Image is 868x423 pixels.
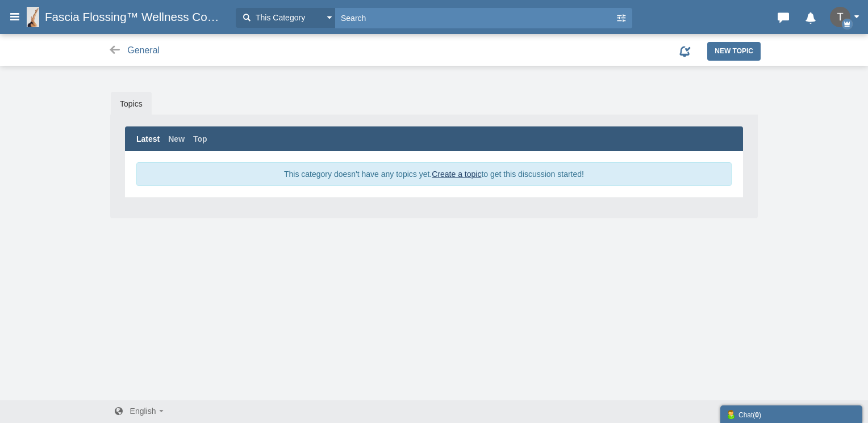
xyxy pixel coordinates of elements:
img: 9XtTqOAAAABklEQVQDAIXr02Au9eWiAAAAAElFTkSuQmCC [830,7,850,27]
span: This category doesn't have any topics yet. to get this discussion started! [284,170,584,179]
span: General [127,45,160,55]
a: Latest [136,133,160,145]
span: English [130,407,156,416]
span: ( ) [753,411,761,419]
a: Create a topic [432,170,481,179]
input: Search [335,8,615,28]
span: Fascia Flossing™ Wellness Community [45,10,230,24]
a: New Topic [707,42,761,60]
a: New [168,133,185,145]
div: Chat [726,408,857,420]
span: New Topic [715,47,753,55]
a: Fascia Flossing™ Wellness Community [27,7,230,27]
strong: 0 [755,411,759,419]
span: This Category [253,12,305,24]
button: This Category [236,8,335,28]
a: Topics [111,92,152,116]
a: Top [193,133,207,145]
img: favicon.ico [27,7,45,27]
